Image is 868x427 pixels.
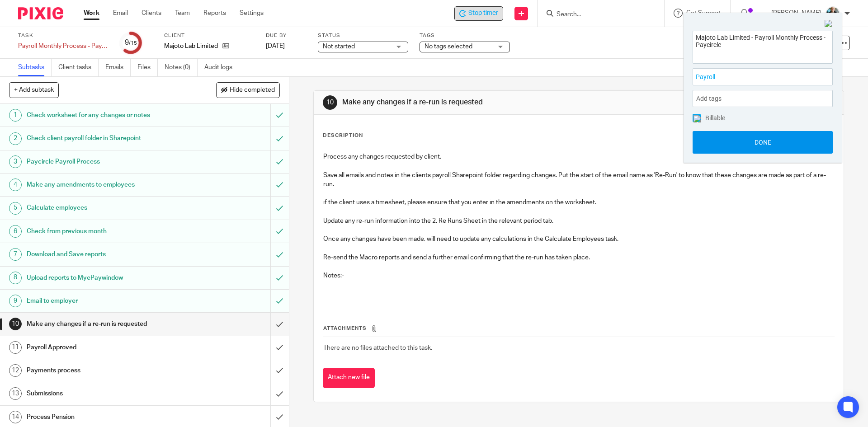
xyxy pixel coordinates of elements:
p: if the client uses a timesheet, please ensure that you enter in the amendments on the worksheet. [323,198,834,207]
textarea: Majoto Lab Limited - Payroll Monthly Process - Paycircle [693,31,832,61]
h1: Make any changes if a re-run is requested [27,317,183,331]
div: 3 [9,155,22,168]
a: Client tasks [58,59,99,76]
a: Email [113,9,128,18]
input: Search [556,11,637,19]
label: Client [164,32,255,39]
span: No tags selected [425,43,472,50]
a: Work [84,9,99,18]
p: Re-send the Macro reports and send a further email confirming that the re-run has taken place. [323,253,834,262]
div: 8 [9,272,22,284]
div: 7 [9,248,22,261]
p: [PERSON_NAME] [771,9,821,18]
p: Process any changes requested by client. [323,152,834,161]
img: nicky-partington.jpg [826,6,840,21]
p: Description [323,132,363,139]
span: Add tags [696,92,726,106]
span: There are no files attached to this task. [323,345,432,351]
a: Settings [240,9,264,18]
h1: Make any amendments to employees [27,178,183,192]
span: Get Support [686,10,721,16]
button: + Add subtask [9,82,59,98]
small: /15 [129,41,137,46]
div: 10 [323,95,337,110]
div: 5 [9,202,22,215]
div: 14 [9,411,22,423]
a: Emails [105,59,131,76]
p: Once any changes have been made, will need to update any calculations in the Calculate Employees ... [323,235,834,244]
h1: Upload reports to MyePaywindow [27,271,183,285]
div: 13 [9,387,22,400]
h1: Check from previous month [27,225,183,238]
h1: Paycircle Payroll Process [27,155,183,169]
a: Audit logs [204,59,239,76]
h1: Process Pension [27,410,183,424]
img: Pixie [18,7,63,19]
div: 6 [9,225,22,238]
div: 9 [125,38,137,48]
div: 2 [9,132,22,145]
a: Reports [203,9,226,18]
h1: Payments process [27,364,183,377]
span: Not started [323,43,355,50]
div: 1 [9,109,22,122]
span: Stop timer [468,9,498,18]
a: Subtasks [18,59,52,76]
a: Clients [142,9,161,18]
h1: Email to employer [27,294,183,308]
label: Due by [266,32,307,39]
h1: Calculate employees [27,201,183,215]
h1: Download and Save reports [27,248,183,261]
h1: Make any changes if a re-run is requested [342,98,598,107]
img: checked.png [693,115,701,122]
div: 4 [9,178,22,191]
label: Task [18,32,108,39]
h1: Check worksheet for any changes or notes [27,108,183,122]
span: Hide completed [230,87,275,94]
p: Notes:- [323,271,834,280]
p: Update any re-run information into the 2. Re Runs Sheet in the relevant period tab. [323,216,834,225]
a: Team [175,9,190,18]
div: 12 [9,364,22,377]
label: Status [318,32,408,39]
img: Close [825,20,833,28]
h1: Submissions [27,387,183,400]
span: [DATE] [266,43,285,49]
button: Done [693,131,833,154]
p: Majoto Lab Limited [164,42,218,51]
div: Payroll Monthly Process - Paycircle [18,42,108,51]
a: Notes (0) [165,59,198,76]
div: 11 [9,341,22,354]
span: Billable [705,115,725,121]
p: Save all emails and notes in the clients payroll Sharepoint folder regarding changes. Put the sta... [323,171,834,189]
span: Attachments [323,326,367,331]
h1: Payroll Approved [27,341,183,354]
button: Hide completed [216,82,280,98]
div: Majoto Lab Limited - Payroll Monthly Process - Paycircle [454,6,503,21]
span: Payroll [696,72,810,82]
h1: Check client payroll folder in Sharepoint [27,131,183,145]
div: 9 [9,295,22,307]
button: Attach new file [323,368,375,388]
a: Files [137,59,158,76]
div: 10 [9,318,22,330]
label: Tags [420,32,510,39]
